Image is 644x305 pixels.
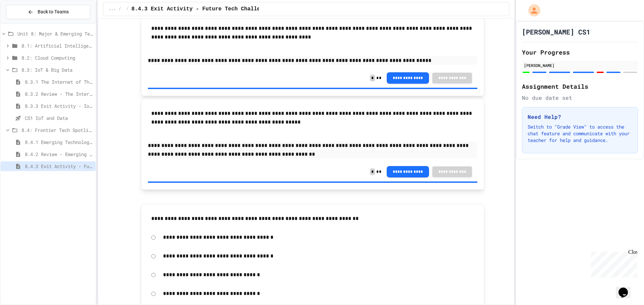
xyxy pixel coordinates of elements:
div: No due date set [522,94,638,102]
span: Back to Teams [38,8,69,15]
p: Switch to "Grade View" to access the chat feature and communicate with your teacher for help and ... [528,124,632,144]
h1: [PERSON_NAME] CS1 [522,27,590,36]
h2: Your Progress [522,48,638,57]
span: / [126,6,129,12]
button: Back to Teams [6,5,90,19]
span: 8.4.3 Exit Activity - Future Tech Challenge [25,163,93,170]
h2: Assignment Details [522,82,638,91]
iframe: chat widget [588,249,637,278]
span: 8.4.2 Review - Emerging Technologies: Shaping Our Digital Future [25,151,93,158]
span: 8.4.3 Exit Activity - Future Tech Challenge [131,5,270,13]
span: 8.4.1 Emerging Technologies: Shaping Our Digital Future [25,139,93,146]
span: 8.3.3 Exit Activity - IoT Data Detective Challenge [25,102,93,109]
span: 8.3: IoT & Big Data [21,66,93,73]
h3: Need Help? [528,113,632,121]
div: My Account [521,3,542,18]
iframe: chat widget [616,278,637,298]
span: 8.4: Frontier Tech Spotlight [21,127,93,134]
div: [PERSON_NAME] [524,62,636,68]
span: 8.1: Artificial Intelligence Basics [21,42,93,49]
span: Unit 8: Major & Emerging Technologies [17,30,93,37]
span: ... [109,6,116,12]
span: 8.2: Cloud Computing [21,54,93,61]
span: / [118,6,121,12]
span: 8.3.1 The Internet of Things and Big Data: Our Connected Digital World [25,78,93,85]
span: 8.3.2 Review - The Internet of Things and Big Data [25,90,93,97]
span: CS1 IoT and Data [25,115,93,122]
div: Chat with us now!Close [3,3,46,43]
